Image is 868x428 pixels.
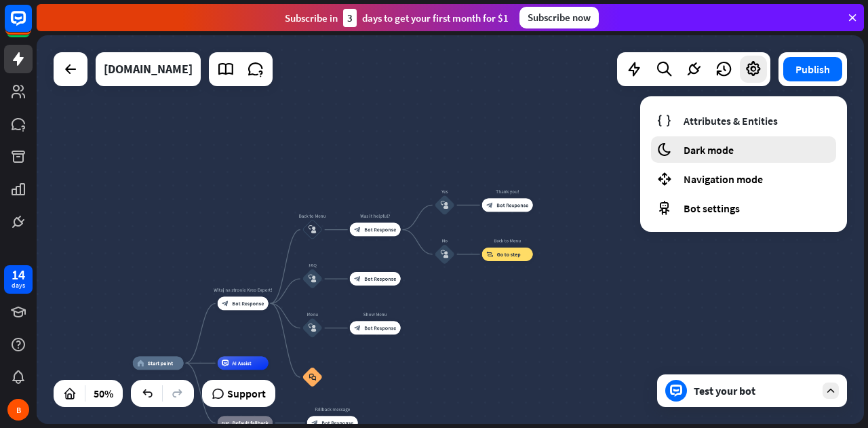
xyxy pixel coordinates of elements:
[4,265,33,294] a: 14 days
[104,52,193,86] div: kreoexpert.pl
[477,188,538,195] div: Thank you!
[212,286,273,293] div: Witaj na stronie Kreo Expert!
[7,399,29,421] div: B
[292,262,333,269] div: FAQ
[309,275,317,283] i: block_user_input
[656,142,672,157] i: moon
[11,5,52,46] button: Open LiveChat chat widget
[441,250,449,258] i: block_user_input
[343,9,357,27] div: 3
[651,107,836,134] a: Attributes & Entities
[425,188,465,195] div: Yes
[90,383,117,404] div: 50%
[364,227,396,233] span: Bot Response
[486,251,494,258] i: block_goto
[227,383,266,404] span: Support
[233,420,269,427] span: Default fallback
[477,237,538,244] div: Back to Menu
[344,311,406,318] div: Show Menu
[344,213,406,220] div: Was it helpful?
[12,281,25,290] div: days
[12,269,25,281] div: 14
[285,9,509,27] div: Subscribe in days to get your first month for $1
[694,384,816,397] div: Test your bot
[309,324,317,332] i: block_user_input
[354,227,361,233] i: block_bot_response
[364,325,396,332] span: Bot Response
[425,237,465,244] div: No
[292,311,333,318] div: Menu
[137,359,144,366] i: home_2
[496,201,528,208] span: Bot Response
[354,275,361,282] i: block_bot_response
[309,226,317,234] i: block_user_input
[354,325,361,332] i: block_bot_response
[783,57,842,81] button: Publish
[684,172,763,186] span: Navigation mode
[232,359,252,366] span: AI Assist
[311,420,318,427] i: block_bot_response
[684,201,740,215] span: Bot settings
[684,114,778,128] span: Attributes & Entities
[364,275,396,282] span: Bot Response
[321,420,353,427] span: Bot Response
[497,251,521,258] span: Go to step
[292,213,333,220] div: Back to Menu
[441,201,449,209] i: block_user_input
[148,359,174,366] span: Start point
[486,201,493,208] i: block_bot_response
[222,300,229,307] i: block_bot_response
[309,374,316,381] i: block_faq
[222,420,229,427] i: block_fallback
[302,406,363,413] div: Fallback message
[684,143,734,157] span: Dark mode
[519,7,599,28] div: Subscribe now
[232,300,264,307] span: Bot Response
